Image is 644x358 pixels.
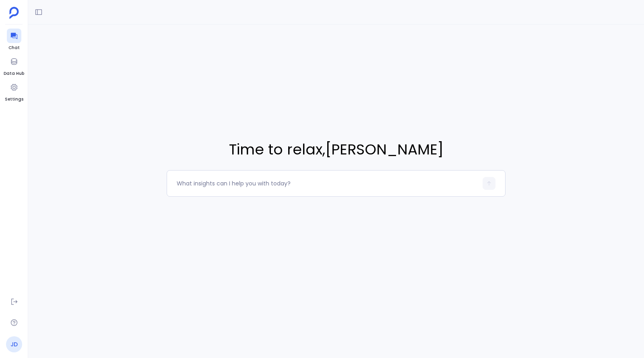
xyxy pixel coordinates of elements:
span: Time to relax , [PERSON_NAME] [167,139,506,160]
a: Data Hub [4,54,24,77]
span: Chat [7,45,21,51]
a: JD [6,336,22,352]
img: petavue logo [9,7,19,19]
span: Settings [5,96,23,103]
a: Chat [7,29,21,51]
span: Data Hub [4,70,24,77]
a: Settings [5,80,23,103]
